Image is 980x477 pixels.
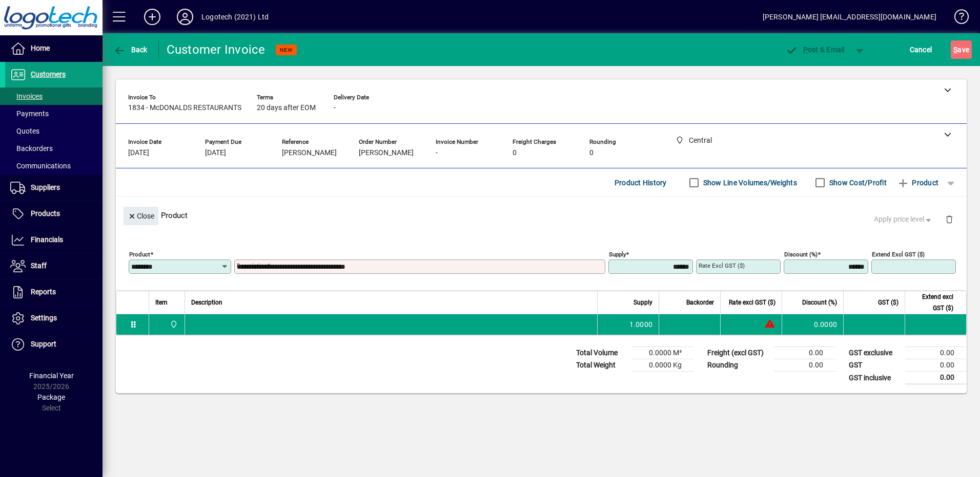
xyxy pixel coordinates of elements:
[128,208,154,225] span: Close
[911,291,953,314] span: Extend excl GST ($)
[359,149,414,157] span: [PERSON_NAME]
[844,359,905,372] td: GST
[167,41,266,58] div: Customer Invoice
[870,210,937,229] button: Apply price level
[31,340,56,348] span: Support
[632,359,694,372] td: 0.0000 Kg
[571,347,632,359] td: Total Volume
[111,40,150,59] button: Back
[280,47,293,53] span: NEW
[5,88,103,105] a: Invoices
[686,297,714,308] span: Backorder
[905,347,967,359] td: 0.00
[5,122,103,140] a: Quotes
[5,279,103,305] a: Reports
[5,36,103,61] a: Home
[953,46,957,54] span: S
[31,183,60,191] span: Suppliers
[436,149,438,157] span: -
[5,306,103,331] a: Settings
[774,359,835,372] td: 0.00
[907,40,935,59] button: Cancel
[774,347,835,359] td: 0.00
[169,8,201,26] button: Profile
[5,227,103,253] a: Financials
[780,40,850,59] button: Post & Email
[10,92,43,100] span: Invoices
[699,262,745,269] mat-label: Rate excl GST ($)
[10,162,71,170] span: Communications
[785,46,845,54] span: ost & Email
[31,314,57,322] span: Settings
[872,251,925,258] mat-label: Extend excl GST ($)
[513,149,517,157] span: 0
[282,149,337,157] span: [PERSON_NAME]
[257,104,316,112] span: 20 days after EOM
[121,211,161,220] app-page-header-button: Close
[784,251,818,258] mat-label: Discount (%)
[609,251,626,258] mat-label: Supply
[634,297,652,308] span: Supply
[31,44,50,52] span: Home
[629,319,653,330] span: 1.0000
[124,207,158,225] button: Close
[905,359,967,372] td: 0.00
[729,297,775,308] span: Rate excl GST ($)
[103,40,159,59] app-page-header-button: Back
[844,372,905,384] td: GST inclusive
[763,9,936,25] div: [PERSON_NAME] [EMAIL_ADDRESS][DOMAIN_NAME]
[701,178,797,188] label: Show Line Volumes/Weights
[31,288,56,296] span: Reports
[129,251,150,258] mat-label: Product
[5,157,103,175] a: Communications
[205,149,226,157] span: [DATE]
[589,149,594,157] span: 0
[10,110,49,118] span: Payments
[334,104,336,112] span: -
[136,8,169,26] button: Add
[610,174,671,192] button: Product History
[5,201,103,227] a: Products
[951,40,972,59] button: Save
[5,175,103,201] a: Suppliers
[29,372,74,380] span: Financial Year
[702,347,774,359] td: Freight (excl GST)
[874,214,933,225] span: Apply price level
[571,359,632,372] td: Total Weight
[782,314,843,335] td: 0.0000
[5,332,103,357] a: Support
[167,319,179,330] span: Central
[615,175,667,191] span: Product History
[201,9,269,25] div: Logotech (2021) Ltd
[191,297,222,308] span: Description
[937,214,962,224] app-page-header-button: Delete
[702,359,774,372] td: Rounding
[10,127,39,135] span: Quotes
[31,70,66,78] span: Customers
[803,46,808,54] span: P
[910,41,932,58] span: Cancel
[632,347,694,359] td: 0.0000 M³
[947,2,967,35] a: Knowledge Base
[31,235,63,244] span: Financials
[113,46,148,54] span: Back
[5,105,103,122] a: Payments
[827,178,887,188] label: Show Cost/Profit
[937,207,962,231] button: Delete
[5,140,103,157] a: Backorders
[37,393,65,401] span: Package
[116,197,967,234] div: Product
[905,372,967,384] td: 0.00
[802,297,837,308] span: Discount (%)
[10,144,53,153] span: Backorders
[128,149,149,157] span: [DATE]
[844,347,905,359] td: GST exclusive
[5,253,103,279] a: Staff
[155,297,168,308] span: Item
[31,209,60,218] span: Products
[237,262,267,269] mat-label: Description
[31,262,47,270] span: Staff
[953,41,969,58] span: ave
[878,297,899,308] span: GST ($)
[128,104,241,112] span: 1834 - McDONALDS RESTAURANTS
